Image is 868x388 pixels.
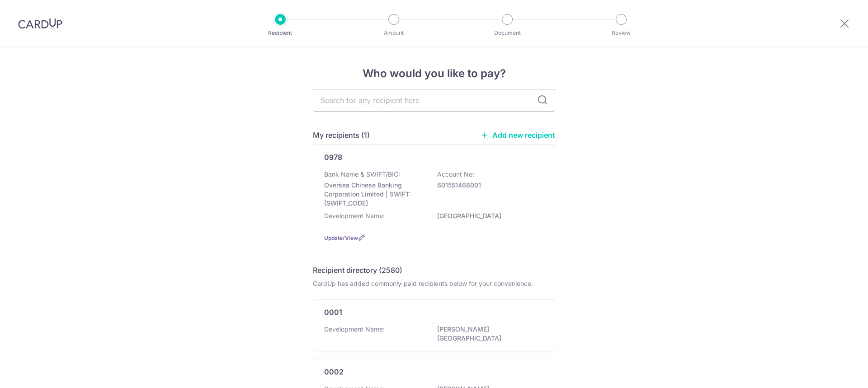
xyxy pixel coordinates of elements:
p: Account No: [437,170,474,179]
p: 0001 [324,307,342,318]
h4: Who would you like to pay? [313,65,555,82]
iframe: Opens a widget where you can find more information [810,361,859,383]
h5: Recipient directory (2580) [313,265,402,276]
p: Development Name: [324,325,385,334]
p: 601551468001 [437,181,538,190]
a: Update/View [324,234,358,241]
p: Oversea Chinese Banking Corporation Limited | SWIFT: [SWIFT_CODE] [324,181,425,208]
p: Development Name: [324,211,385,220]
p: Review [588,28,655,37]
div: CardUp has added commonly-paid recipients below for your convenience. [313,279,555,288]
p: [PERSON_NAME][GEOGRAPHIC_DATA] [437,325,538,343]
a: Add new recipient [481,131,555,140]
p: Recipient [247,28,314,37]
p: Document [474,28,541,37]
p: [GEOGRAPHIC_DATA] [437,211,538,220]
p: Amount [360,28,427,37]
h5: My recipients (1) [313,130,370,140]
p: Bank Name & SWIFT/BIC: [324,170,400,179]
p: 0002 [324,366,344,377]
input: Search for any recipient here [313,89,555,112]
img: CardUp [18,18,62,29]
p: 0978 [324,152,342,163]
